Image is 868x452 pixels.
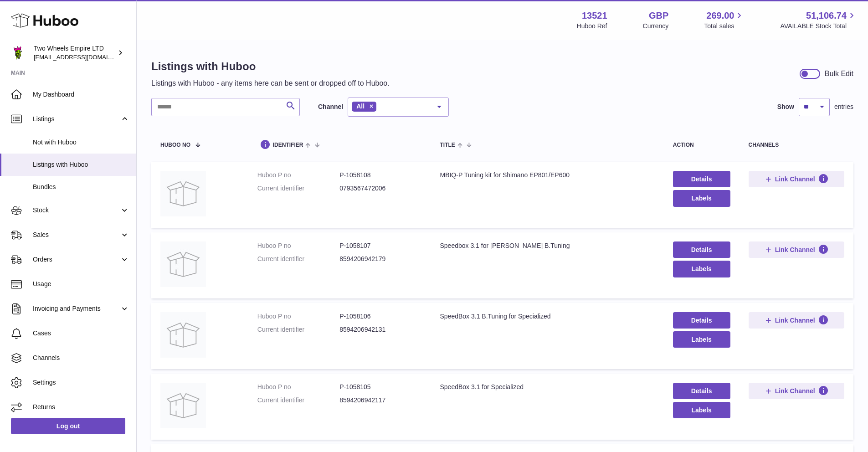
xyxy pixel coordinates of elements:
span: Huboo no [160,142,190,148]
div: action [673,142,730,148]
span: Usage [33,280,129,288]
span: Link Channel [775,316,815,324]
div: Bulk Edit [825,69,853,79]
img: MBIQ-P Tuning kit for Shimano EP801/EP600 [160,171,206,216]
span: Not with Huboo [33,138,129,147]
dd: 0793567472006 [339,184,421,193]
span: Link Channel [775,387,815,395]
dt: Current identifier [257,255,339,263]
span: Listings with Huboo [33,160,129,169]
span: Orders [33,255,120,264]
div: SpeedBox 3.1 for Specialized [440,383,654,391]
h1: Listings with Huboo [151,59,390,74]
dd: P-1058105 [339,383,421,391]
label: Show [777,103,794,111]
button: Labels [673,190,730,206]
button: Link Channel [749,171,844,187]
img: SpeedBox 3.1 for Specialized [160,383,206,428]
dd: 8594206942117 [339,396,421,405]
span: Bundles [33,183,129,191]
dt: Huboo P no [257,383,339,391]
dt: Current identifier [257,184,339,193]
dd: P-1058107 [339,241,421,250]
strong: 13521 [582,10,607,22]
span: 269.00 [706,10,734,22]
span: identifier [273,142,303,148]
span: 51,106.74 [806,10,847,22]
a: 269.00 Total sales [704,10,745,31]
div: Speedbox 3.1 for [PERSON_NAME] B.Tuning [440,241,654,250]
span: Total sales [704,22,745,31]
span: My Dashboard [33,90,129,99]
dt: Huboo P no [257,241,339,250]
button: Labels [673,402,730,418]
dt: Current identifier [257,325,339,334]
span: Listings [33,115,120,123]
label: Channel [318,103,343,111]
span: Returns [33,403,129,411]
span: AVAILABLE Stock Total [780,22,857,31]
span: All [356,103,365,110]
button: Link Channel [749,312,844,329]
dt: Current identifier [257,396,339,405]
span: Stock [33,206,120,215]
dd: P-1058108 [339,171,421,180]
span: title [440,142,455,148]
a: Details [673,312,730,329]
dt: Huboo P no [257,171,339,180]
span: [EMAIL_ADDRESS][DOMAIN_NAME] [34,53,134,61]
p: Listings with Huboo - any items here can be sent or dropped off to Huboo. [151,78,390,88]
button: Labels [673,261,730,277]
button: Link Channel [749,383,844,399]
dd: 8594206942179 [339,255,421,263]
img: justas@twowheelsempire.com [11,46,25,60]
span: Link Channel [775,175,815,183]
img: Speedbox 3.1 for Brose B.Tuning [160,241,206,287]
div: channels [749,142,844,148]
span: entries [834,103,853,111]
a: Details [673,383,730,399]
div: Two Wheels Empire LTD [34,44,116,62]
a: Details [673,171,730,187]
dt: Huboo P no [257,312,339,321]
span: Channels [33,354,129,362]
a: 51,106.74 AVAILABLE Stock Total [780,10,857,31]
a: Details [673,241,730,258]
span: Settings [33,378,129,387]
span: Invoicing and Payments [33,304,120,313]
img: SpeedBox 3.1 B.Tuning for Specialized [160,312,206,358]
div: SpeedBox 3.1 B.Tuning for Specialized [440,312,654,321]
div: MBIQ-P Tuning kit for Shimano EP801/EP600 [440,171,654,180]
span: Sales [33,231,120,239]
span: Cases [33,329,129,338]
dd: 8594206942131 [339,325,421,334]
a: Log out [11,418,125,434]
strong: GBP [649,10,668,22]
div: Huboo Ref [577,22,607,31]
button: Labels [673,331,730,348]
div: Currency [643,22,669,31]
span: Link Channel [775,246,815,254]
dd: P-1058106 [339,312,421,321]
button: Link Channel [749,241,844,258]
